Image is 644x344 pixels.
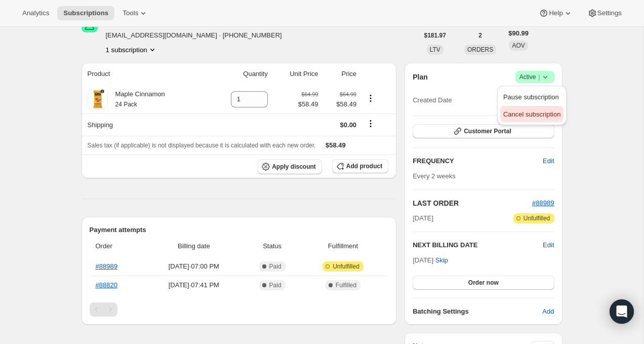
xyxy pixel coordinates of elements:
button: Customer Portal [413,124,554,138]
span: Unfulfilled [524,214,550,222]
span: Analytics [22,9,49,17]
span: [DATE] · 07:00 PM [147,261,240,272]
span: $58.49 [325,99,357,109]
span: Every 2 weeks [413,172,456,180]
span: Paid [269,281,281,289]
span: Billing date [147,241,240,251]
nav: Pagination [90,302,389,317]
span: Created Date [413,95,452,105]
span: [DATE] · [413,256,448,264]
span: Unfulfilled [333,262,359,271]
button: Order now [413,276,554,290]
span: Settings [597,9,622,17]
th: Shipping [82,113,208,136]
small: $64.99 [301,91,318,97]
button: $181.97 [418,28,452,43]
button: Subscriptions [57,6,114,20]
span: Customer Portal [464,127,511,135]
span: AOV [512,42,525,49]
span: | [538,73,540,81]
th: Product [82,63,208,85]
div: Maple Cinnamon [108,89,165,109]
h2: NEXT BILLING DATE [413,240,543,250]
th: Price [321,63,360,85]
span: $181.97 [424,31,446,40]
a: #88989 [532,199,554,207]
button: Shipping actions [363,118,379,129]
button: Apply discount [258,159,322,174]
img: product img [88,89,108,109]
span: Order now [468,279,499,287]
button: Skip [429,252,454,269]
span: $58.49 [326,141,346,149]
span: Fulfillment [304,241,382,251]
button: Cancel subscription [500,106,563,122]
span: LTV [430,46,440,53]
span: Cancel subscription [503,110,560,118]
button: #88989 [532,198,554,208]
span: Apply discount [272,163,316,171]
button: Edit [537,153,560,169]
span: Help [549,9,562,17]
button: Tools [116,6,154,20]
span: Subscriptions [63,9,108,17]
span: Sales tax (if applicable) is not displayed because it is calculated with each new order. [88,142,316,149]
span: [DATE] [413,213,433,223]
span: $58.49 [298,99,318,109]
small: $64.99 [340,91,356,97]
span: $0.00 [340,121,357,129]
button: Analytics [16,6,55,20]
button: Help [533,6,579,20]
span: [EMAIL_ADDRESS][DOMAIN_NAME] · [PHONE_NUMBER] [106,30,291,41]
a: #88820 [96,281,117,289]
span: 2 [478,31,482,40]
h6: Batching Settings [413,307,542,317]
div: Open Intercom Messenger [610,299,634,324]
span: Tools [123,9,138,17]
span: Fulfilled [336,281,356,289]
th: Order [90,235,144,257]
h2: Payment attempts [90,225,389,235]
h2: LAST ORDER [413,198,532,208]
button: Settings [581,6,628,20]
small: 24 Pack [115,101,137,108]
button: Edit [543,240,554,250]
span: $90.99 [508,28,529,39]
th: Quantity [208,63,271,85]
button: Product actions [106,45,157,55]
h2: FREQUENCY [413,156,543,166]
button: Add product [332,159,388,173]
span: Paid [269,262,281,271]
span: Skip [435,255,448,265]
span: Active [519,72,550,82]
span: ORDERS [467,46,493,53]
button: 2 [472,28,488,43]
th: Unit Price [271,63,321,85]
span: Pause subscription [503,93,559,101]
button: Add [536,303,560,320]
button: Pause subscription [500,89,563,105]
span: Status [247,241,297,251]
span: [DATE] · 07:41 PM [147,280,240,290]
span: Add [542,307,554,317]
button: Product actions [363,93,379,104]
h2: Plan [413,72,428,82]
span: Add product [346,162,382,170]
span: Edit [543,156,554,166]
a: #88989 [96,262,117,270]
